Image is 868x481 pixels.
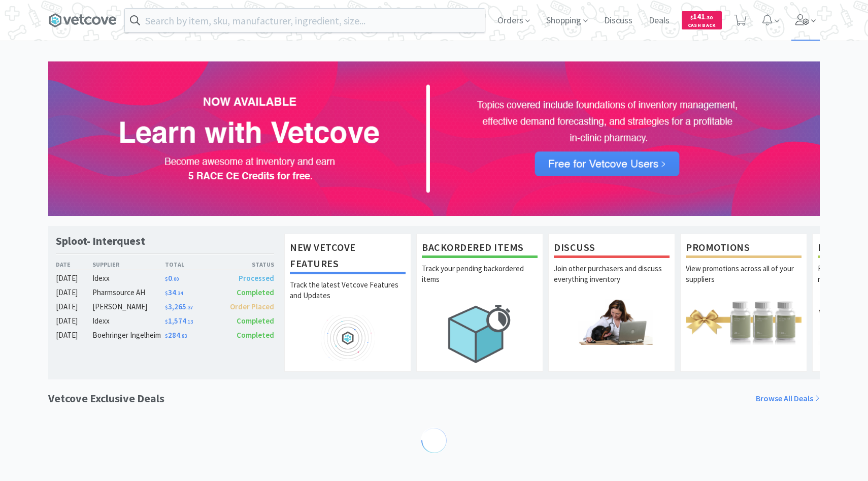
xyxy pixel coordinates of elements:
[56,286,92,299] div: [DATE]
[56,329,274,341] a: [DATE]Boehringer Ingelheim$284.93Completed
[165,273,179,283] span: 0
[548,234,675,372] a: DiscussJoin other purchasers and discuss everything inventory
[92,272,165,284] div: Idexx
[186,318,193,325] span: . 13
[125,9,485,32] input: Search by item, sku, manufacturer, ingredient, size...
[554,263,670,299] p: Join other purchasers and discuss everything inventory
[680,234,807,372] a: PromotionsView promotions across all of your suppliers
[645,16,674,25] a: Deals
[422,239,538,258] h1: Backordered Items
[176,290,183,297] span: . 34
[165,260,220,269] div: Total
[165,304,168,311] span: $
[186,304,193,311] span: . 37
[56,315,274,327] a: [DATE]Idexx$1,574.13Completed
[690,14,693,21] span: $
[165,287,183,297] span: 34
[416,234,543,372] a: Backordered ItemsTrack your pending backordered items
[165,318,168,325] span: $
[290,315,406,361] img: hero_feature_roadmap.png
[92,329,165,341] div: Boehringer Ingelheim
[56,301,274,313] a: [DATE][PERSON_NAME]$3,265.37Order Placed
[165,333,168,339] span: $
[48,390,164,407] h1: Vetcove Exclusive Deals
[230,302,274,311] span: Order Placed
[705,14,713,21] span: . 30
[165,276,168,282] span: $
[48,61,820,216] img: 72e902af0f5a4fbaa8a378133742b35d.png
[219,260,274,269] div: Status
[56,329,92,341] div: [DATE]
[600,16,637,25] a: Discuss
[690,12,713,21] span: 141
[422,299,538,368] img: hero_backorders.png
[172,276,179,282] span: . 00
[56,272,274,284] a: [DATE]Idexx$0.00Processed
[92,286,165,299] div: Pharmsource AH
[554,299,670,345] img: hero_discuss.png
[290,239,406,274] h1: New Vetcove Features
[290,279,406,315] p: Track the latest Vetcove Features and Updates
[56,260,92,269] div: Date
[239,273,274,283] span: Processed
[422,263,538,299] p: Track your pending backordered items
[554,239,670,258] h1: Discuss
[237,316,274,326] span: Completed
[165,290,168,297] span: $
[180,333,187,339] span: . 93
[165,316,193,326] span: 1,574
[56,234,145,248] h1: Sploot- Interquest
[92,301,165,313] div: [PERSON_NAME]
[56,286,274,299] a: [DATE]Pharmsource AH$34.34Completed
[237,330,274,340] span: Completed
[56,301,92,313] div: [DATE]
[686,299,802,345] img: hero_promotions.png
[92,260,165,269] div: Supplier
[56,272,92,284] div: [DATE]
[688,23,716,29] span: Cash Back
[56,315,92,327] div: [DATE]
[237,287,274,297] span: Completed
[686,263,802,299] p: View promotions across all of your suppliers
[682,7,722,34] a: $141.30Cash Back
[165,302,193,311] span: 3,265
[686,239,802,258] h1: Promotions
[284,234,411,372] a: New Vetcove FeaturesTrack the latest Vetcove Features and Updates
[756,392,820,405] a: Browse All Deals
[165,330,187,340] span: 284
[92,315,165,327] div: Idexx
